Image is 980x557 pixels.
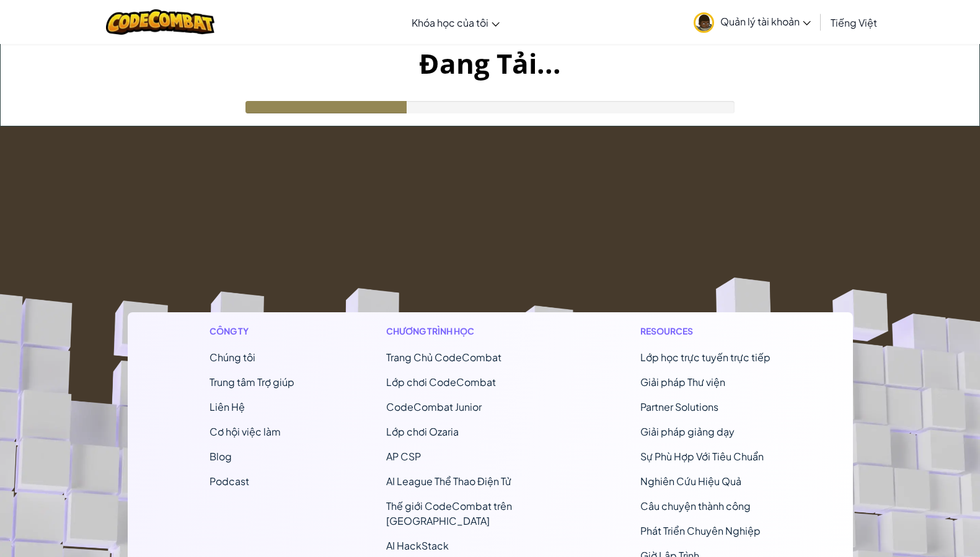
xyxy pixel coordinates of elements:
a: Partner Solutions [640,400,718,413]
a: AP CSP [386,450,421,463]
a: Chúng tôi [210,351,255,364]
h1: Chương trình học [386,325,549,338]
a: Tiếng Việt [824,6,883,39]
a: Lớp học trực tuyến trực tiếp [640,351,770,364]
a: AI League Thể Thao Điện Tử [386,475,511,488]
a: Giải pháp Thư viện [640,375,725,388]
a: Lớp chơi Ozaria [386,425,459,438]
a: Quản lý tài khoản [687,2,817,42]
img: avatar [694,12,714,33]
a: Câu chuyện thành công [640,499,751,512]
h1: Công ty [210,325,294,338]
h1: Resources [640,325,770,338]
a: Cơ hội việc làm [210,425,281,438]
a: Podcast [210,475,249,488]
a: Sự Phù Hợp Với Tiêu Chuẩn [640,450,764,463]
span: Tiếng Việt [831,16,877,29]
a: Khóa học của tôi [405,6,506,39]
a: CodeCombat Junior [386,400,482,413]
h1: Đang Tải... [1,44,979,82]
span: Khóa học của tôi [412,16,488,29]
a: AI HackStack [386,539,449,552]
span: Quản lý tài khoản [720,15,811,28]
a: Phát Triển Chuyên Nghiệp [640,524,761,537]
span: Liên Hệ [210,400,245,413]
a: Blog [210,450,232,463]
img: CodeCombat logo [106,9,214,35]
span: Trang Chủ CodeCombat [386,351,501,364]
a: Nghiên Cứu Hiệu Quả [640,475,741,488]
a: Thế giới CodeCombat trên [GEOGRAPHIC_DATA] [386,499,512,527]
a: Giải pháp giảng dạy [640,425,735,438]
a: Lớp chơi CodeCombat [386,375,496,388]
a: Trung tâm Trợ giúp [210,375,294,388]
